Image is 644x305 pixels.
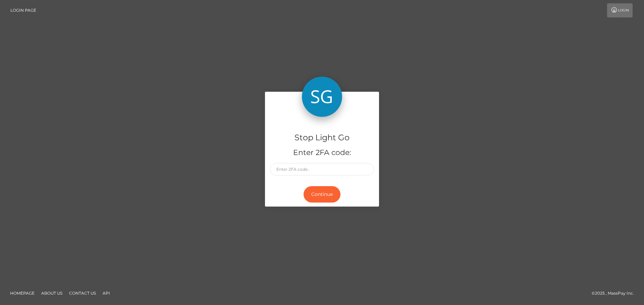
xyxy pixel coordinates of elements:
[607,3,633,17] a: Login
[10,3,36,17] a: Login Page
[7,288,37,298] a: Homepage
[100,288,113,298] a: API
[302,77,342,117] img: Stop Light Go
[270,163,374,175] input: Enter 2FA code..
[304,186,340,203] button: Continue
[270,148,374,158] h5: Enter 2FA code:
[39,288,65,298] a: About Us
[66,288,99,298] a: Contact Us
[270,132,374,144] h4: Stop Light Go
[592,290,639,297] div: © 2025 , MassPay Inc.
